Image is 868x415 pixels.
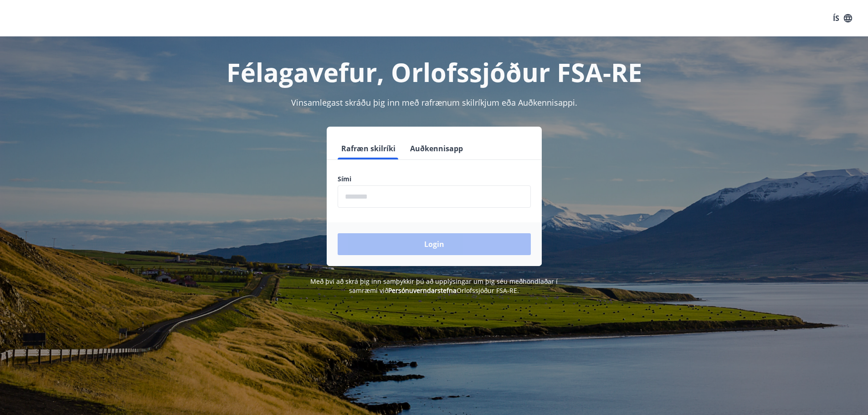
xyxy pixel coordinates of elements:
[828,10,857,26] button: ÍS
[388,286,457,295] a: Persónuverndarstefna
[406,138,467,159] button: Auðkennisapp
[117,55,751,89] h1: Félagavefur, Orlofssjóður FSA-RE
[310,277,558,295] span: Með því að skrá þig inn samþykkir þú að upplýsingar um þig séu meðhöndlaðar í samræmi við Orlofss...
[338,174,531,184] label: Sími
[291,97,577,108] span: Vinsamlegast skráðu þig inn með rafrænum skilríkjum eða Auðkennisappi.
[338,138,399,159] button: Rafræn skilríki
